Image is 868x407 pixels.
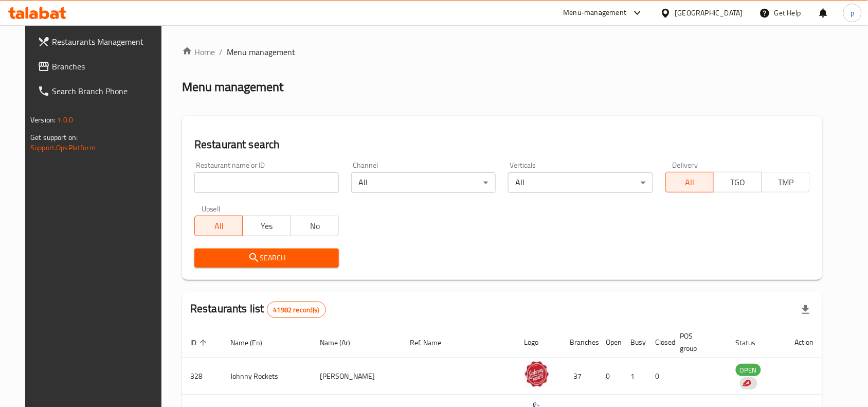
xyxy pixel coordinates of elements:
[680,330,715,355] span: POS group
[190,337,210,349] span: ID
[740,377,757,390] div: Indicates that the vendor menu management has been moved to DH Catalog service
[222,358,312,395] td: Johnny Rockets
[202,205,221,213] label: Upsell
[718,175,757,190] span: TGO
[295,219,335,234] span: No
[736,364,761,376] div: OPEN
[742,379,751,388] img: delivery hero logo
[647,358,672,395] td: 0
[30,131,78,144] span: Get support on:
[182,358,222,395] td: 328
[194,249,339,268] button: Search
[182,46,215,58] a: Home
[291,216,339,236] button: No
[787,327,822,358] th: Action
[793,297,818,322] div: Export file
[851,7,854,19] span: p
[665,172,714,192] button: All
[242,216,291,236] button: Yes
[29,54,170,79] a: Branches
[199,219,239,234] span: All
[194,216,243,236] button: All
[675,7,743,19] div: [GEOGRAPHIC_DATA]
[227,46,295,58] span: Menu management
[410,337,455,349] span: Ref. Name
[29,29,170,54] a: Restaurants Management
[713,172,762,192] button: TGO
[267,302,326,318] div: Total records count
[562,358,598,395] td: 37
[52,60,162,73] span: Branches
[736,337,769,349] span: Status
[766,175,806,190] span: TMP
[194,172,339,193] input: Search for restaurant name or ID..
[57,113,73,127] span: 1.0.0
[29,79,170,103] a: Search Branch Phone
[670,175,710,190] span: All
[30,141,96,154] a: Support.OpsPlatform
[736,364,761,376] span: OPEN
[673,162,698,169] label: Delivery
[647,327,672,358] th: Closed
[762,172,810,192] button: TMP
[351,172,496,193] div: All
[30,113,56,127] span: Version:
[267,305,325,315] span: 41982 record(s)
[564,7,627,19] div: Menu-management
[312,358,402,395] td: [PERSON_NAME]
[182,79,283,95] h2: Menu management
[320,337,364,349] span: Name (Ar)
[230,337,276,349] span: Name (En)
[247,219,286,234] span: Yes
[219,46,223,58] li: /
[598,358,623,395] td: 0
[508,172,653,193] div: All
[194,137,810,152] h2: Restaurant search
[524,361,550,387] img: Johnny Rockets
[598,327,623,358] th: Open
[623,358,647,395] td: 1
[562,327,598,358] th: Branches
[190,301,326,318] h2: Restaurants list
[182,46,822,58] nav: breadcrumb
[516,327,562,358] th: Logo
[203,252,331,264] span: Search
[52,85,162,97] span: Search Branch Phone
[623,327,647,358] th: Busy
[52,36,162,48] span: Restaurants Management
